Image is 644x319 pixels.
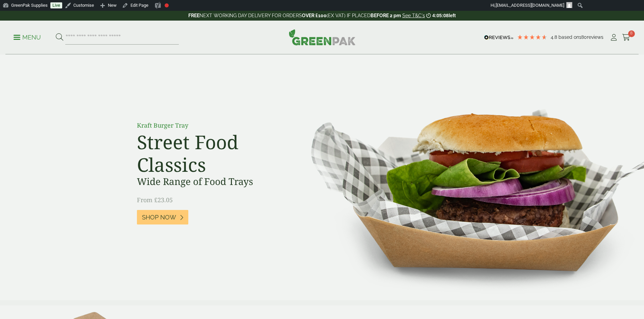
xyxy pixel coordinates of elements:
img: Street Food Classics [290,55,644,300]
p: Menu [14,33,41,42]
a: See T&C's [402,13,425,18]
h2: Street Food Classics [137,131,289,176]
strong: OVER £100 [302,13,327,18]
span: Based on [558,34,579,40]
span: 4.8 [551,34,558,40]
span: 8 [628,30,635,37]
a: Shop Now [137,210,188,224]
div: 4.78 Stars [517,34,547,40]
img: GreenPak Supplies [289,29,356,45]
span: left [449,13,456,18]
i: My Account [610,34,618,41]
strong: FREE [188,13,199,18]
span: From £23.05 [137,196,173,204]
span: [EMAIL_ADDRESS][DOMAIN_NAME] [496,3,564,8]
a: Menu [14,33,41,40]
span: reviews [587,34,603,40]
h3: Wide Range of Food Trays [137,176,289,187]
span: Shop Now [142,214,176,221]
a: 8 [622,32,630,43]
i: Cart [622,34,630,41]
div: Focus keyphrase not set [165,3,169,7]
span: 4:05:08 [432,13,449,18]
strong: BEFORE 2 pm [371,13,401,18]
span: 180 [579,34,587,40]
a: Live [50,2,62,8]
img: REVIEWS.io [484,35,514,40]
p: Kraft Burger Tray [137,121,289,130]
